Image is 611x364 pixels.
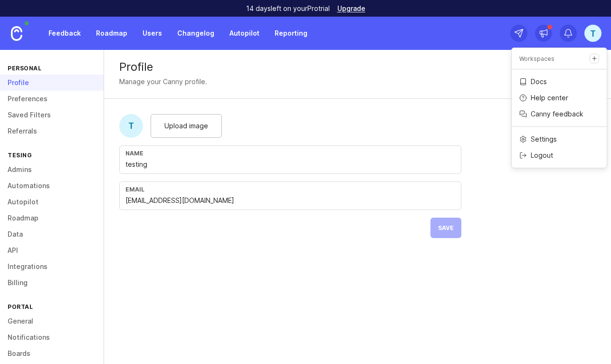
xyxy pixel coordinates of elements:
img: Canny Home [11,26,22,41]
div: Manage your Canny profile. [119,77,207,87]
span: Upload image [164,121,208,131]
a: Changelog [172,25,220,42]
a: Autopilot [224,25,265,42]
p: Help center [531,93,568,103]
div: Profile [119,61,596,73]
div: Email [125,186,455,193]
p: Settings [531,134,557,144]
a: Help center [512,90,607,105]
a: Feedback [43,25,86,42]
div: t [119,114,143,138]
p: Logout [531,151,553,160]
a: Docs [512,74,607,89]
a: Settings [512,132,607,147]
p: 14 days left on your Pro trial [246,4,330,13]
a: Roadmap [90,25,133,42]
a: Upgrade [337,5,365,12]
p: Canny feedback [531,109,583,119]
div: Name [125,150,455,157]
a: Users [137,25,168,42]
a: Create a new workspace [590,54,599,63]
a: Reporting [269,25,313,42]
p: Workspaces [519,55,554,63]
a: Canny feedback [512,106,607,122]
p: Docs [531,77,547,86]
button: t [584,25,601,42]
